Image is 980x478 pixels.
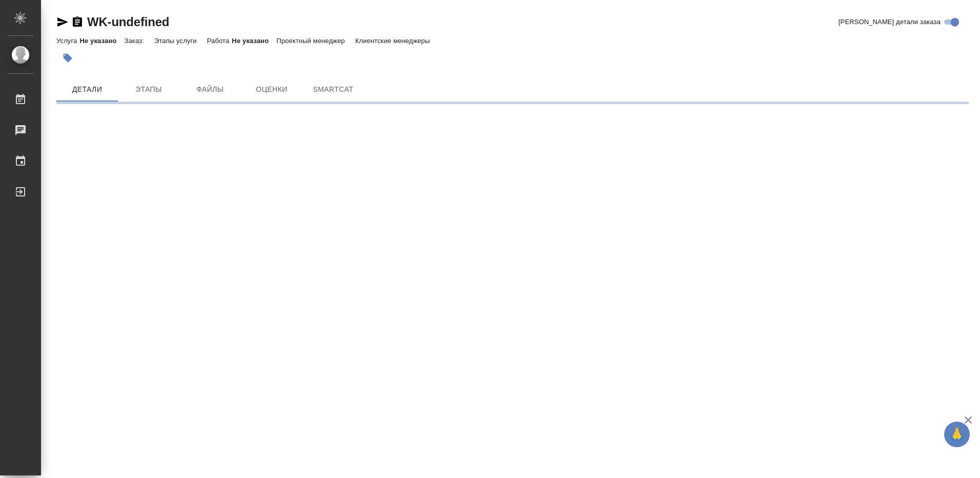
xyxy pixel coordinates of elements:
[56,16,69,28] button: Скопировать ссылку для ЯМессенджера
[124,83,173,96] span: Этапы
[56,37,79,45] p: Услуга
[276,37,347,45] p: Проектный менеджер
[186,83,235,96] span: Файлы
[71,16,84,28] button: Скопировать ссылку
[232,37,276,45] p: Не указано
[944,422,970,447] button: 🙏
[207,37,232,45] p: Работа
[154,37,199,45] p: Этапы услуги
[87,15,169,29] a: WK-undefined
[124,37,146,45] p: Заказ:
[56,47,79,69] button: Добавить тэг
[309,83,358,96] span: SmartCat
[247,83,296,96] span: Оценки
[948,424,966,445] span: 🙏
[79,37,124,45] p: Не указано
[355,37,433,45] p: Клиентские менеджеры
[839,17,941,27] span: [PERSON_NAME] детали заказа
[63,83,112,96] span: Детали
